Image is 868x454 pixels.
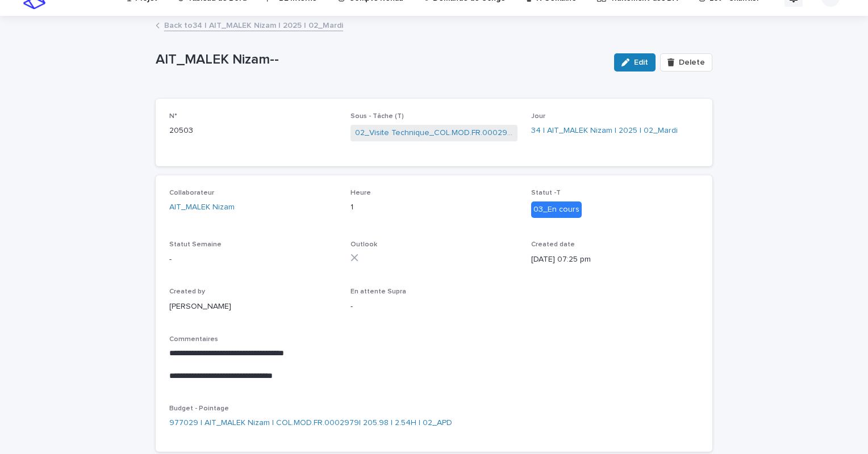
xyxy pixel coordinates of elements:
[169,417,452,429] a: 977029 | AIT_MALEK Nizam | COL.MOD.FR.0002979| 205.98 | 2.54H | 02_APD
[169,254,337,266] p: -
[350,201,518,213] p: 1
[169,125,337,137] p: 20503
[531,113,545,120] span: Jour
[350,190,371,196] span: Heure
[350,288,406,295] span: En attente Supra
[350,113,404,120] span: Sous - Tâche (T)
[169,190,214,196] span: Collaborateur
[169,336,218,343] span: Commentaires
[169,113,177,120] span: N°
[355,127,514,139] a: 02_Visite Technique_COL.MOD.FR.0002979
[169,241,222,248] span: Statut Semaine
[156,52,605,68] p: AIT_MALEK Nizam--
[531,254,699,266] p: [DATE] 07:25 pm
[350,301,518,313] p: -
[531,125,678,137] a: 34 | AIT_MALEK Nizam | 2025 | 02_Mardi
[164,18,343,31] a: Back to34 | AIT_MALEK Nizam | 2025 | 02_Mardi
[169,405,229,412] span: Budget - Pointage
[169,301,337,313] p: [PERSON_NAME]
[660,53,712,72] button: Delete
[169,288,205,295] span: Created by
[350,241,377,248] span: Outlook
[614,53,656,72] button: Edit
[634,58,648,66] span: Edit
[531,241,575,248] span: Created date
[169,201,235,213] a: AIT_MALEK Nizam
[531,201,582,218] div: 03_En cours
[679,58,705,66] span: Delete
[531,190,561,196] span: Statut -T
